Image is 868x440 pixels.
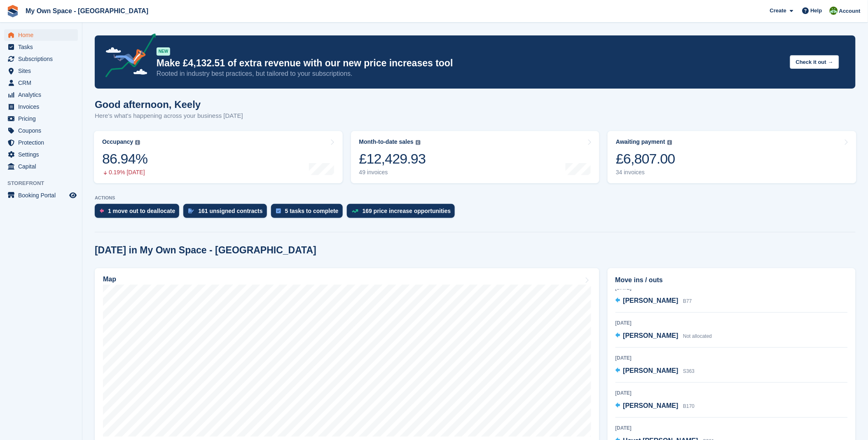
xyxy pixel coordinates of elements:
span: Help [811,7,822,15]
a: menu [4,41,78,53]
a: [PERSON_NAME] B170 [615,401,695,412]
a: menu [4,113,78,124]
span: Protection [18,137,68,148]
span: B170 [683,403,695,409]
a: 161 unsigned contracts [183,204,271,222]
p: ACTIONS [95,195,856,201]
img: move_outs_to_deallocate_icon-f764333ba52eb49d3ac5e1228854f67142a1ed5810a6f6cc68b1a99e826820c5.svg [100,208,104,213]
h2: Map [103,276,116,283]
span: Capital [18,161,68,172]
a: menu [4,77,78,89]
span: Settings [18,149,68,160]
a: menu [4,161,78,172]
span: Pricing [18,113,68,124]
span: Not allocated [683,333,712,339]
span: [PERSON_NAME] [623,367,678,374]
div: 5 tasks to complete [285,208,339,214]
span: Booking Portal [18,190,68,201]
img: task-75834270c22a3079a89374b754ae025e5fb1db73e45f91037f5363f120a921f8.svg [276,208,281,213]
button: Check it out → [790,55,839,69]
img: icon-info-grey-7440780725fd019a000dd9b08b2336e03edf1995a4989e88bcd33f0948082b44.svg [416,140,421,145]
p: Rooted in industry best practices, but tailored to your subscriptions. [157,69,784,78]
span: Home [18,29,68,41]
span: S363 [683,368,695,374]
span: [PERSON_NAME] [623,297,678,304]
div: [DATE] [615,354,848,362]
img: icon-info-grey-7440780725fd019a000dd9b08b2336e03edf1995a4989e88bcd33f0948082b44.svg [667,140,672,145]
div: £6,807.00 [616,150,675,167]
a: menu [4,53,78,65]
img: contract_signature_icon-13c848040528278c33f63329250d36e43548de30e8caae1d1a13099fd9432cc5.svg [188,208,194,213]
a: [PERSON_NAME] Not allocated [615,331,712,342]
div: 34 invoices [616,169,675,176]
a: 169 price increase opportunities [347,204,459,222]
span: Storefront [7,179,82,187]
img: stora-icon-8386f47178a22dfd0bd8f6a31ec36ba5ce8667c1dd55bd0f319d3a0aa187defe.svg [7,5,19,17]
div: [DATE] [615,389,848,397]
h2: [DATE] in My Own Space - [GEOGRAPHIC_DATA] [95,245,316,256]
img: price-adjustments-announcement-icon-8257ccfd72463d97f412b2fc003d46551f7dbcb40ab6d574587a9cd5c0d94... [98,33,156,80]
div: 1 move out to deallocate [108,208,175,214]
span: B77 [683,298,692,304]
img: Keely [830,7,838,15]
a: menu [4,190,78,201]
a: menu [4,101,78,112]
span: Analytics [18,89,68,101]
a: menu [4,65,78,77]
div: Month-to-date sales [359,138,414,145]
p: Make £4,132.51 of extra revenue with our new price increases tool [157,57,784,69]
span: Invoices [18,101,68,112]
div: 161 unsigned contracts [198,208,262,214]
a: My Own Space - [GEOGRAPHIC_DATA] [22,4,152,18]
div: Awaiting payment [616,138,665,145]
a: menu [4,89,78,101]
div: [DATE] [615,424,848,432]
a: menu [4,29,78,41]
h2: Move ins / outs [615,275,848,285]
span: Coupons [18,125,68,136]
div: £12,429.93 [359,150,426,167]
a: [PERSON_NAME] S363 [615,366,695,377]
img: icon-info-grey-7440780725fd019a000dd9b08b2336e03edf1995a4989e88bcd33f0948082b44.svg [135,140,140,145]
span: [PERSON_NAME] [623,332,678,339]
span: Subscriptions [18,53,68,65]
div: 169 price increase opportunities [363,208,451,214]
p: Here's what's happening across your business [DATE] [95,111,243,121]
span: Create [770,7,786,15]
a: 5 tasks to complete [271,204,347,222]
a: 1 move out to deallocate [95,204,183,222]
span: Account [839,7,861,15]
span: Tasks [18,41,68,53]
span: Sites [18,65,68,77]
a: Awaiting payment £6,807.00 34 invoices [608,131,856,183]
div: 86.94% [102,150,147,167]
img: price_increase_opportunities-93ffe204e8149a01c8c9dc8f82e8f89637d9d84a8eef4429ea346261dce0b2c0.svg [352,209,358,213]
a: menu [4,137,78,148]
span: CRM [18,77,68,89]
h1: Good afternoon, Keely [95,99,243,110]
a: Month-to-date sales £12,429.93 49 invoices [351,131,600,183]
div: [DATE] [615,319,848,327]
div: NEW [157,47,170,56]
a: menu [4,125,78,136]
span: [PERSON_NAME] [623,402,678,409]
a: menu [4,149,78,160]
a: [PERSON_NAME] B77 [615,296,692,307]
div: 0.19% [DATE] [102,169,147,176]
a: Occupancy 86.94% 0.19% [DATE] [94,131,343,183]
a: Preview store [68,190,78,200]
div: 49 invoices [359,169,426,176]
div: Occupancy [102,138,133,145]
